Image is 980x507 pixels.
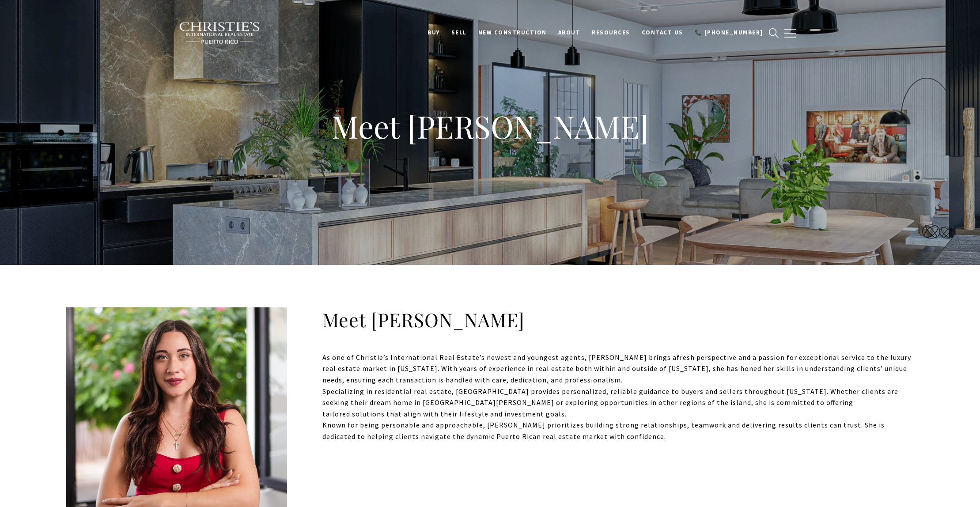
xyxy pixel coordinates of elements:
[66,420,914,442] p: Known for being personable and approachable, [PERSON_NAME] prioritizes building strong relationsh...
[179,22,261,45] img: Christie's International Real Estate black text logo
[695,29,763,36] span: 📞 [PHONE_NUMBER]
[446,24,473,41] a: SELL
[66,352,914,386] p: As one of Christie’s International Real Estate’s newest and youngest agents, [PERSON_NAME] brings...
[642,29,683,36] span: Contact Us
[689,24,769,41] a: 📞 [PHONE_NUMBER]
[473,24,552,41] a: New Construction
[422,24,446,41] a: BUY
[552,24,586,41] a: About
[478,29,547,36] span: New Construction
[66,307,914,341] h2: Meet [PERSON_NAME]
[332,109,649,143] h1: Meet [PERSON_NAME]
[586,24,636,41] a: Resources
[66,386,914,420] p: Specializing in residential real estate, [GEOGRAPHIC_DATA] provides personalized, reliable guidan...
